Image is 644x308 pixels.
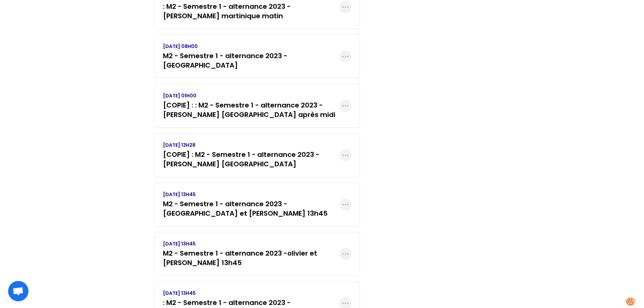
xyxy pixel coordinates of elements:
p: [DATE] 08H00 [163,43,339,50]
a: [DATE] 13H28[COPIE] : M2 - Semestre 1 - alternance 2023 - [PERSON_NAME] [GEOGRAPHIC_DATA] [163,142,339,169]
div: Ouvrir le chat [8,281,28,301]
h3: M2 - Semestre 1 - alternance 2023 -[GEOGRAPHIC_DATA] et [PERSON_NAME] 13h45 [163,199,339,218]
p: [DATE] 13H45 [163,240,339,247]
p: [DATE] 13H28 [163,142,339,148]
h3: [COPIE] : M2 - Semestre 1 - alternance 2023 - [PERSON_NAME] [GEOGRAPHIC_DATA] [163,150,339,169]
a: [DATE] 13H45M2 - Semestre 1 - alternance 2023 -[GEOGRAPHIC_DATA] et [PERSON_NAME] 13h45 [163,191,339,218]
p: [DATE] 13H45 [163,191,339,198]
a: [DATE] 13H45M2 - Semestre 1 - alternance 2023 -olivier et [PERSON_NAME] 13h45 [163,240,339,267]
p: [DATE] 13H45 [163,290,339,297]
h3: : M2 - Semestre 1 - alternance 2023 - [PERSON_NAME] martinique matin [163,2,339,21]
a: [DATE] 01H00[COPIE] : : M2 - Semestre 1 - alternance 2023 - [PERSON_NAME] [GEOGRAPHIC_DATA] après... [163,92,339,119]
p: [DATE] 01H00 [163,92,339,99]
a: [DATE] 08H00M2 - Semestre 1 - alternance 2023 - [GEOGRAPHIC_DATA] [163,43,339,70]
h3: M2 - Semestre 1 - alternance 2023 -olivier et [PERSON_NAME] 13h45 [163,248,339,267]
h3: M2 - Semestre 1 - alternance 2023 - [GEOGRAPHIC_DATA] [163,51,339,70]
h3: [COPIE] : : M2 - Semestre 1 - alternance 2023 - [PERSON_NAME] [GEOGRAPHIC_DATA] après midi [163,100,339,119]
